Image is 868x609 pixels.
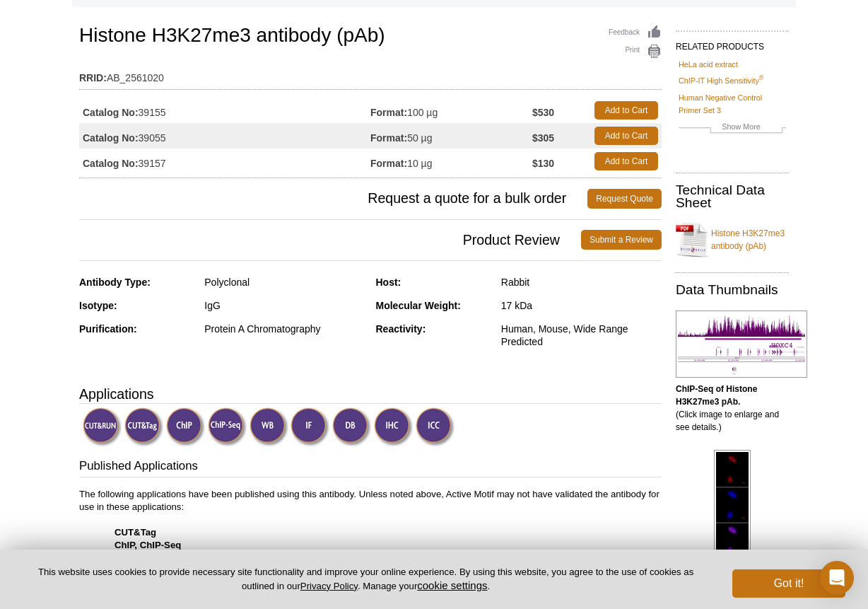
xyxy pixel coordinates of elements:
strong: $305 [532,132,554,144]
a: Human Negative Control Primer Set 3 [679,91,786,117]
a: Request Quote [587,189,662,209]
div: IgG [204,299,365,312]
sup: ® [759,75,764,82]
a: Print [609,44,662,59]
strong: Purification: [79,323,137,335]
span: Product Review [79,230,581,250]
a: ChIP-IT High Sensitivity® [679,74,763,87]
a: Submit a Review [581,230,662,250]
img: Immunocytochemistry Validated [416,407,454,446]
h1: Histone H3K27me3 antibody (pAb) [79,25,662,49]
img: ChIP Validated [166,407,205,446]
b: ChIP-Seq of Histone H3K27me3 pAb. [676,384,757,407]
div: Protein A Chromatography [204,323,365,335]
p: (Click image to enlarge and see details.) [676,383,789,434]
strong: Antibody Type: [79,277,151,288]
h3: Published Applications [79,458,662,477]
div: 17 kDa [501,299,662,312]
strong: Catalog No: [83,157,139,170]
h2: RELATED PRODUCTS [676,30,789,56]
td: 10 µg [370,149,532,174]
img: Immunofluorescence Validated [291,407,329,446]
strong: $130 [532,157,554,170]
strong: $530 [532,106,554,119]
strong: Format: [370,157,407,170]
a: Histone H3K27me3 antibody (pAb) [676,219,789,261]
strong: Molecular Weight: [376,300,461,311]
a: Feedback [609,25,662,40]
img: CUT&RUN Validated [83,407,122,446]
h3: Applications [79,383,662,405]
strong: CUT&Tag [115,527,156,538]
span: Request a quote for a bulk order [79,189,587,209]
a: Show More [679,120,786,137]
strong: Catalog No: [83,132,139,144]
img: Histone H3K27me3 antibody (pAb) tested by immunofluorescence. [714,450,751,560]
img: Immunohistochemistry Validated [374,407,413,446]
strong: Reactivity: [376,323,426,335]
img: CUT&Tag Validated [124,407,163,446]
h2: Technical Data Sheet [676,184,789,209]
div: Rabbit [501,276,662,289]
img: ChIP-Seq Validated [208,407,247,446]
strong: ChIP, ChIP-Seq [115,540,181,550]
td: 39157 [79,149,370,174]
td: 39055 [79,123,370,149]
a: Add to Cart [594,127,658,145]
td: 39155 [79,98,370,123]
strong: Format: [370,132,407,144]
h2: Data Thumbnails [676,284,789,296]
button: cookie settings [417,579,487,591]
strong: Host: [376,277,401,288]
a: Add to Cart [594,101,658,120]
td: 50 µg [370,123,532,149]
button: Got it! [732,569,845,598]
strong: Catalog No: [83,106,139,119]
img: Histone H3K27me3 antibody (pAb) tested by ChIP-Seq. [676,311,807,378]
strong: Isotype: [79,300,117,311]
p: This website uses cookies to provide necessary site functionality and improve your online experie... [23,566,709,593]
img: Western Blot Validated [250,407,288,446]
a: HeLa acid extract [679,58,738,71]
strong: RRID: [79,71,107,84]
a: Add to Cart [594,152,658,170]
img: Dot Blot Validated [332,407,371,446]
div: Open Intercom Messenger [820,561,854,595]
a: Privacy Policy [300,581,358,591]
div: Polyclonal [204,276,365,289]
div: Human, Mouse, Wide Range Predicted [501,323,662,348]
td: 100 µg [370,98,532,123]
td: AB_2561020 [79,63,662,86]
strong: Format: [370,106,407,119]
